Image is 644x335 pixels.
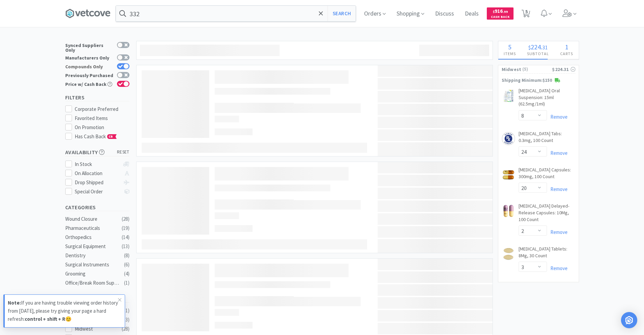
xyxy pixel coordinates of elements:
[65,252,120,260] div: Dentistry
[547,150,568,156] a: Remove
[122,233,129,241] div: ( 14 )
[65,270,120,278] div: Grooming
[547,114,568,120] a: Remove
[519,246,575,262] a: [MEDICAL_DATA] Tablets: 8Mg, 30 Count
[502,89,515,102] img: 91bb9593e031473fa066d4de8834e2af_526947.jpeg
[522,44,555,50] div: .
[75,114,129,122] div: Favorited Items
[75,178,120,187] div: Drop Shipped
[547,229,568,235] a: Remove
[531,43,541,51] span: 224
[65,63,114,69] div: Compounds Only
[75,133,117,140] span: Has Cash Back
[502,204,515,218] img: 1bdf9c1c4c644b8e97fdb282718078a6_120783.jpg
[122,325,129,333] div: ( 28 )
[122,224,129,232] div: ( 19 )
[498,50,522,57] h4: Items
[528,44,531,51] span: $
[75,169,120,177] div: On Allocation
[519,11,533,18] a: 5
[487,4,514,23] a: $916.99Cash Back
[519,130,575,146] a: [MEDICAL_DATA] Tabs: 0.3mg, 100 Count
[547,265,568,271] a: Remove
[65,54,114,60] div: Manufacturers Only
[432,11,457,17] a: Discuss
[122,215,129,223] div: ( 28 )
[75,188,120,196] div: Special Order
[502,168,515,182] img: 84ce1b9edaf04ebf804b9b96fbcce51c_195835.jpg
[65,233,120,241] div: Orthopedics
[552,66,575,73] div: $224.31
[565,43,568,51] span: 1
[65,94,129,101] h5: Filters
[493,9,495,14] span: $
[498,77,579,84] p: Shipping Minimum: $150
[124,279,129,287] div: ( 1 )
[65,261,120,269] div: Surgical Instruments
[116,6,356,21] input: Search by item, sku, manufacturer, ingredient, size...
[122,307,129,315] div: ( 51 )
[8,300,21,306] strong: Note:
[503,9,508,14] span: . 99
[519,88,575,110] a: [MEDICAL_DATA] Oral Suspension: 15ml (62.5mg/1ml)
[124,270,129,278] div: ( 4 )
[65,242,120,250] div: Surgical Equipment
[65,42,114,52] div: Synced Suppliers Only
[555,50,579,57] h4: Carts
[502,132,515,145] img: a5c1a71675cb40fc9ba99b794fb8c197_275323.png
[75,105,129,113] div: Corporate Preferred
[108,135,114,139] span: CB
[75,160,120,168] div: In Stock
[124,252,129,260] div: ( 8 )
[65,215,120,223] div: Wound Closure
[65,81,114,87] div: Price w/ Cash Back
[124,261,129,269] div: ( 6 )
[508,43,511,51] span: 5
[502,66,522,73] span: Midwest
[502,247,515,261] img: 939de84bcce94e64beb8355e69455fb9_120301.jpg
[462,11,481,17] a: Deals
[65,279,120,287] div: Office/Break Room Supplies
[65,204,129,211] h5: Categories
[75,123,129,131] div: On Promotion
[547,186,568,192] a: Remove
[522,66,552,73] span: ( 5 )
[491,15,509,20] span: Cash Back
[25,316,65,322] strong: control + shift + R
[117,149,129,156] span: reset
[519,167,575,183] a: [MEDICAL_DATA] Capsules: 300mg, 100 Count
[493,8,508,14] span: 916
[328,6,356,21] button: Search
[522,50,555,57] h4: Subtotal
[65,224,120,232] div: Pharmaceuticals
[519,203,575,225] a: [MEDICAL_DATA] Delayed-Release Capsules: 10Mg, 100 Count
[65,72,114,78] div: Previously Purchased
[542,44,548,51] span: 31
[122,242,129,250] div: ( 13 )
[621,312,637,328] div: Open Intercom Messenger
[65,148,129,156] h5: Availability
[122,316,129,324] div: ( 33 )
[8,299,118,323] p: If you are having trouble viewing order history from [DATE], please try giving your page a hard r...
